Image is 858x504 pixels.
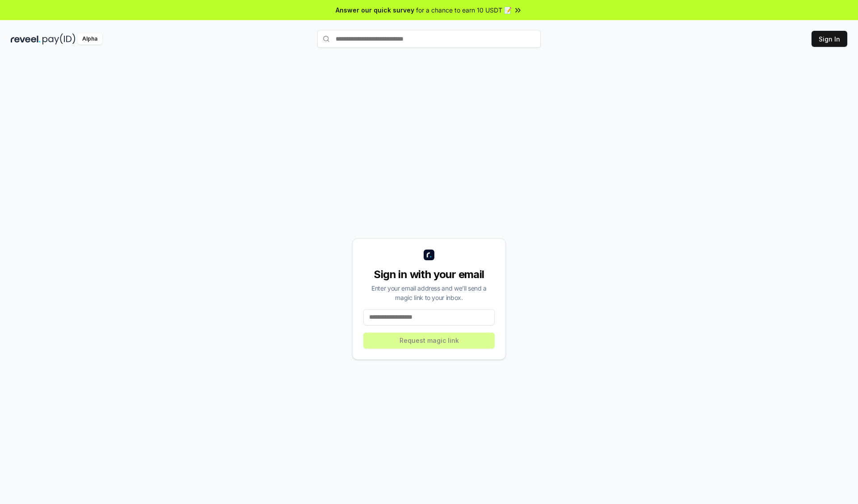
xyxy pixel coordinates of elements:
button: Sign In [812,31,847,47]
div: Sign in with your email [363,267,495,282]
div: Enter your email address and we’ll send a magic link to your inbox. [363,283,495,302]
span: Answer our quick survey [336,5,414,15]
img: pay_id [42,33,76,45]
img: reveel_dark [11,33,41,45]
span: for a chance to earn 10 USDT 📝 [416,5,512,15]
img: logo_small [424,250,434,260]
div: Alpha [77,33,102,45]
